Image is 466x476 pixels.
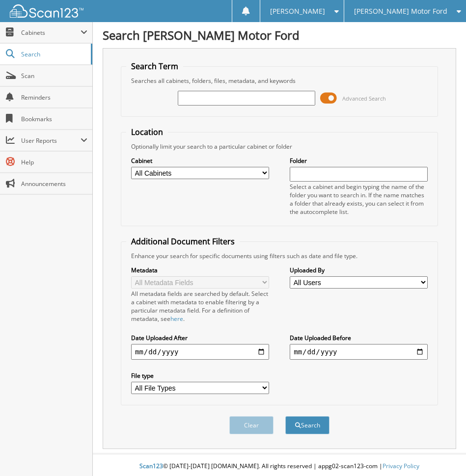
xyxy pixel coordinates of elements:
[131,266,269,274] label: Metadata
[131,334,269,342] label: Date Uploaded After
[290,334,428,342] label: Date Uploaded Before
[126,127,168,137] legend: Location
[21,93,87,102] span: Reminders
[170,315,183,323] a: here
[21,115,87,123] span: Bookmarks
[285,416,329,434] button: Search
[342,95,386,102] span: Advanced Search
[126,236,240,247] legend: Additional Document Filters
[103,27,456,43] h1: Search [PERSON_NAME] Motor Ford
[229,416,274,434] button: Clear
[21,136,81,145] span: User Reports
[21,50,86,58] span: Search
[126,142,433,151] div: Optionally limit your search to a particular cabinet or folder
[131,344,269,360] input: start
[354,8,447,14] span: [PERSON_NAME] Motor Ford
[290,344,428,360] input: end
[131,371,269,380] label: File type
[126,61,183,72] legend: Search Term
[139,462,163,470] span: Scan123
[21,158,87,166] span: Help
[290,266,428,274] label: Uploaded By
[290,183,428,216] div: Select a cabinet and begin typing the name of the folder you want to search in. If the name match...
[290,157,428,165] label: Folder
[126,252,433,260] div: Enhance your search for specific documents using filters such as date and file type.
[131,290,269,323] div: All metadata fields are searched by default. Select a cabinet with metadata to enable filtering b...
[383,462,419,470] a: Privacy Policy
[131,157,269,165] label: Cabinet
[10,4,83,18] img: scan123-logo-white.svg
[21,180,87,188] span: Announcements
[21,28,81,37] span: Cabinets
[270,8,325,14] span: [PERSON_NAME]
[126,77,433,85] div: Searches all cabinets, folders, files, metadata, and keywords
[21,72,87,80] span: Scan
